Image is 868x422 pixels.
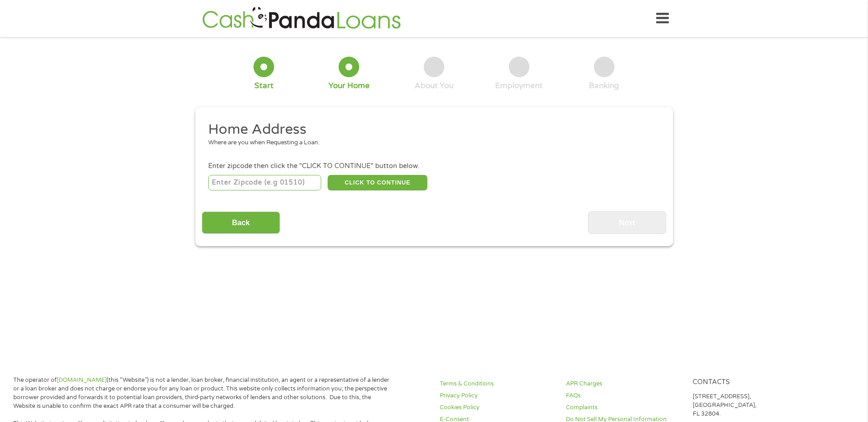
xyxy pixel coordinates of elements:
input: Back [202,211,280,234]
a: Privacy Policy [440,391,555,400]
input: Next [588,211,666,234]
div: Banking [589,81,619,91]
div: Start [254,81,274,91]
button: CLICK TO CONTINUE [328,175,427,190]
a: Complaints [566,403,681,412]
div: Employment [495,81,543,91]
div: Your Home [329,81,370,91]
img: GetLoanNow Logo [199,5,404,32]
a: Cookies Policy [440,403,555,412]
h4: Contacts [693,378,808,387]
a: Terms & Conditions [440,380,555,388]
div: About You [415,81,453,91]
h2: Home Address [208,121,653,139]
div: Enter zipcode then click the "CLICK TO CONTINUE" button below. [208,161,659,171]
a: [DOMAIN_NAME] [57,376,107,384]
p: [STREET_ADDRESS], [GEOGRAPHIC_DATA], FL 32804. [693,392,808,418]
input: Enter Zipcode (e.g 01510) [208,175,321,190]
a: FAQs [566,391,681,400]
a: APR Charges [566,380,681,388]
p: The operator of (this “Website”) is not a lender, loan broker, financial institution, an agent or... [13,376,393,411]
div: Where are you when Requesting a Loan. [208,138,653,148]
